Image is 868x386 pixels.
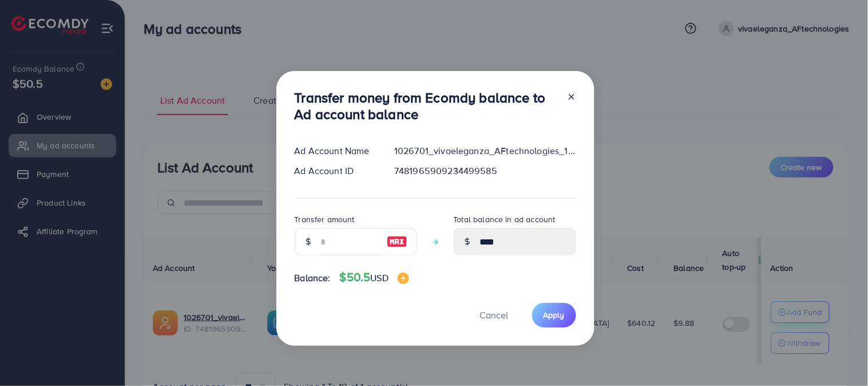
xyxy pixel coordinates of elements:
[286,144,386,157] div: Ad Account Name
[286,164,386,178] div: Ad Account ID
[532,303,576,328] button: Apply
[295,271,331,285] span: Balance:
[340,270,409,285] h4: $50.5
[295,89,558,123] h3: Transfer money from Ecomdy balance to Ad account balance
[454,214,556,225] label: Total balance in ad account
[385,164,585,178] div: 7481965909234499585
[819,334,859,377] iframe: Chat
[398,273,409,284] img: image
[544,309,565,321] span: Apply
[466,303,523,328] button: Cancel
[295,214,355,225] label: Transfer amount
[371,271,389,284] span: USD
[387,235,407,249] img: image
[385,144,585,157] div: 1026701_vivaeleganza_AFtechnologies_1742030948633
[480,309,509,321] span: Cancel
